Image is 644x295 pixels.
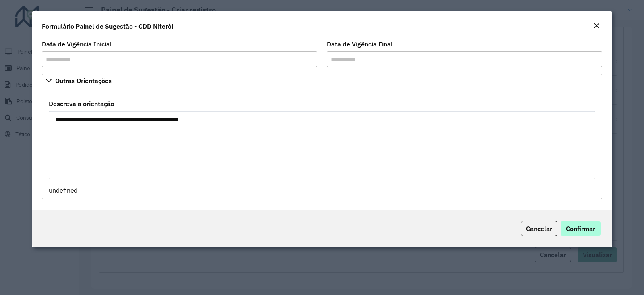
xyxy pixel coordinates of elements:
div: Outras Orientações [42,87,602,199]
span: Confirmar [566,224,595,233]
span: Outras Orientações [55,77,112,84]
span: Cancelar [526,224,552,233]
label: Data de Vigência Inicial [42,39,112,49]
h4: Formulário Painel de Sugestão - CDD Niterói [42,21,173,31]
span: undefined [49,186,78,194]
button: Confirmar [561,221,601,236]
label: Descreva a orientação [49,99,114,108]
button: Cancelar [521,221,557,236]
a: Outras Orientações [42,74,602,87]
label: Data de Vigência Final [327,39,393,49]
button: Close [591,21,602,31]
em: Fechar [593,23,600,29]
